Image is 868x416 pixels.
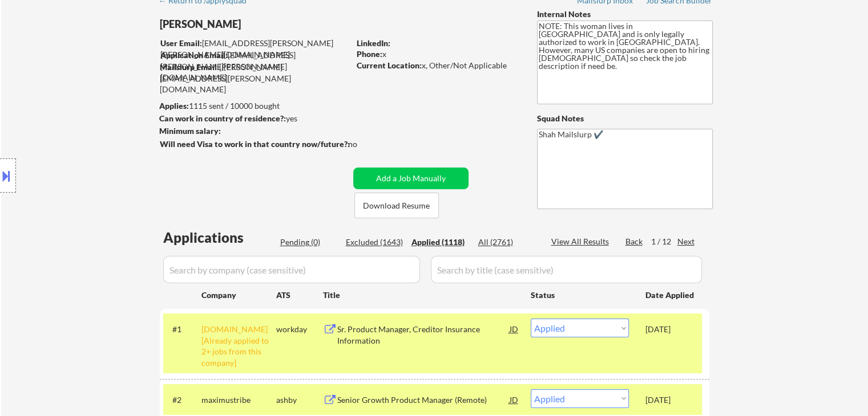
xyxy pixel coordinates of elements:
[537,113,713,124] div: Squad Notes
[159,100,349,112] div: 1115 sent / 10000 bought
[160,17,394,31] div: [PERSON_NAME]
[160,62,349,95] div: [PERSON_NAME][EMAIL_ADDRESS][PERSON_NAME][DOMAIN_NAME]
[172,324,192,335] div: #1
[431,256,702,283] input: Search by title (case sensitive)
[508,319,520,339] div: JD
[201,394,276,406] div: maximustribe
[357,49,382,59] strong: Phone:
[346,236,403,248] div: Excluded (1643)
[348,138,381,150] div: no
[163,231,276,244] div: Applications
[357,60,518,71] div: x, Other/Not Applicable
[537,9,713,20] div: Internal Notes
[645,289,696,301] div: Date Applied
[276,289,323,301] div: ATS
[651,236,677,247] div: 1 / 12
[160,139,350,149] strong: Will need Visa to work in that country now/future?:
[201,289,276,301] div: Company
[508,389,520,410] div: JD
[201,324,276,368] div: [DOMAIN_NAME] [Already applied to 2+ jobs from this company]
[531,284,629,305] div: Status
[160,38,349,60] div: [EMAIL_ADDRESS][PERSON_NAME][PERSON_NAME][DOMAIN_NAME]
[337,394,510,406] div: Senior Growth Product Manager (Remote)
[163,256,420,283] input: Search by company (case sensitive)
[159,113,346,124] div: yes
[276,394,323,406] div: ashby
[160,62,219,72] strong: Mailslurp Email:
[280,236,337,248] div: Pending (0)
[357,60,422,70] strong: Current Location:
[478,236,535,248] div: All (2761)
[357,38,390,48] strong: LinkedIn:
[411,236,469,248] div: Applied (1118)
[354,193,439,218] button: Download Resume
[353,168,469,189] button: Add a Job Manually
[357,48,518,60] div: x
[172,394,192,406] div: #2
[159,113,286,123] strong: Can work in country of residence?:
[337,324,510,346] div: Sr. Product Manager, Creditor Insurance Information
[625,236,644,247] div: Back
[323,289,520,301] div: Title
[160,38,202,48] strong: User Email:
[645,394,696,406] div: [DATE]
[645,324,696,335] div: [DATE]
[160,50,349,83] div: [EMAIL_ADDRESS][PERSON_NAME][PERSON_NAME][DOMAIN_NAME]
[677,236,696,247] div: Next
[276,324,323,335] div: workday
[160,50,228,60] strong: Application Email:
[551,236,612,247] div: View All Results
